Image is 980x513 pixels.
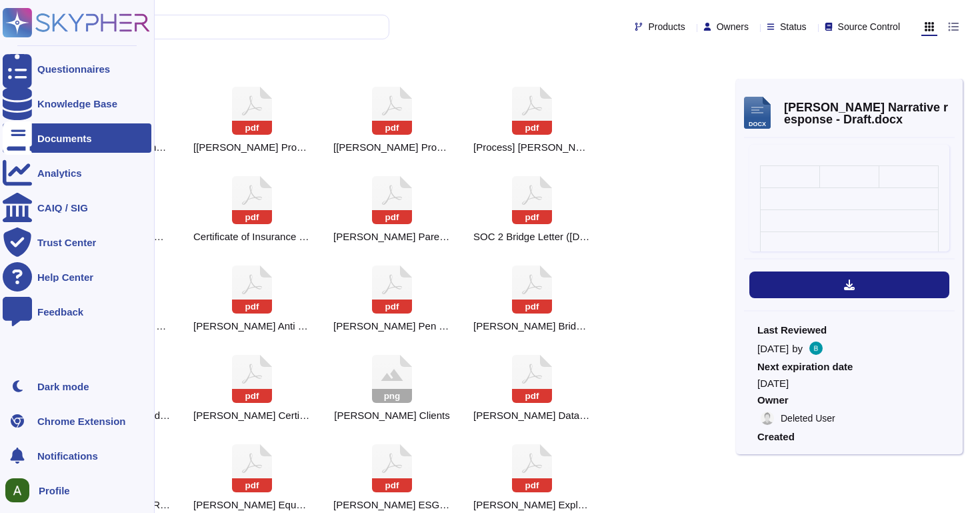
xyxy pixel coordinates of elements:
div: Help Center [37,272,93,282]
span: Deel Equal Employment Opportunity & Prohibition and Prevention of Discrimination, Harassment and ... [193,499,311,511]
a: Trust Center [3,227,151,257]
a: Knowledge Base [3,89,151,118]
span: Last Reviewed [757,325,941,335]
div: by [757,342,941,355]
button: user [3,476,39,505]
img: user [5,478,29,502]
div: Feedback [37,307,83,317]
span: Next expiration date [757,362,941,372]
div: Documents [37,133,92,143]
img: user [761,412,774,425]
span: COI Deel Inc 2025.pdf [193,231,311,243]
a: Chrome Extension [3,406,151,436]
span: Deel Clients.png [334,410,449,422]
span: [Process] Deel EOR Consultant Onboarding in Singapore.pdf [473,141,591,153]
span: Status [780,22,807,31]
span: Products [648,22,685,31]
span: Deel Data Sub-Processors_LIVE.pdf [473,410,591,422]
a: Questionnaires [3,54,151,83]
a: Help Center [3,262,151,292]
span: Deel ESG Policy.pdf [333,499,451,511]
span: [Deel Process] EOR Consultant Transfer in Germany (for AUG employees who have reached 18 months).pdf [193,141,311,153]
span: Owner [757,395,941,405]
span: Deel Explanation: Global Payroll - Internal Knowledge Base - Employee Contract Terminations.pdf [473,499,591,511]
a: CAIQ / SIG [3,193,151,222]
input: Search by keywords [53,15,375,39]
div: Dark mode [37,382,89,392]
span: Deel Certificate of Insurance (COI).pdf [193,410,311,422]
img: user [809,342,823,355]
span: Profile [39,486,70,496]
span: Deel Anti Corruption and Bribery policy.pdf [193,320,311,332]
div: CAIQ / SIG [37,203,88,213]
span: [Deel Process] EOR Visa Sponsored Onboarding in UK.pdf [333,141,451,153]
div: Analytics [37,168,82,178]
span: Source Control [838,22,900,31]
span: [DATE] [757,378,941,388]
a: Analytics [3,158,151,187]
div: Chrome Extension [37,416,126,426]
div: Knowledge Base [37,99,117,109]
span: Owners [717,22,749,31]
button: Download [749,272,949,298]
div: Questionnaires [37,64,110,74]
span: Deleted User [781,414,835,423]
span: [DATE] [757,344,789,354]
a: Feedback [3,297,151,326]
span: [PERSON_NAME] Narrative response - Draft.docx [784,101,955,125]
a: Documents [3,123,151,153]
span: Deel - SOC Bridge Letter (July 2025).docx.pdf [473,231,591,243]
div: Trust Center [37,237,96,247]
span: Deel Bridge Letter_SOC 1 - 2024- February 2025.pdf [473,320,591,332]
span: Deel - Organization Chart .pptx.pdf [333,231,451,243]
span: Deel Attestation Letter app.deel.com.pdf [333,320,451,332]
span: Created [757,432,941,442]
span: Notifications [37,451,98,461]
